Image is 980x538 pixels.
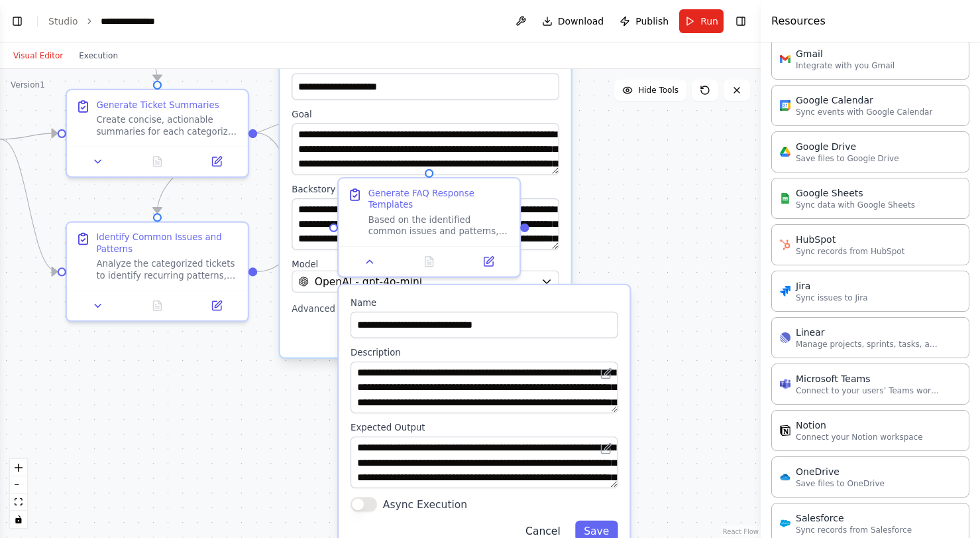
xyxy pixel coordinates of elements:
a: Studio [48,16,78,27]
span: Run [700,15,718,28]
g: Edge from 1249ed1d-405c-49b4-940c-44ce9ceee557 to 411b711a-8579-437f-b545-59a4258377b8 [142,47,164,81]
div: OneDrive [796,465,885,478]
div: Identify Common Issues and Patterns [96,232,239,255]
div: Generate FAQ Response Templates [368,187,511,210]
div: Generate Ticket SummariesCreate concise, actionable summaries for each categorized support ticket... [66,89,249,178]
img: Gmail [780,54,790,64]
button: Execution [71,48,126,64]
div: Generate FAQ Response TemplatesBased on the identified common issues and patterns, create profess... [337,177,521,278]
div: Gmail [796,47,895,60]
span: Advanced Options [292,303,372,314]
label: Model [292,259,559,271]
g: Edge from 411b711a-8579-437f-b545-59a4258377b8 to 3d5fbdef-951d-4600-ae48-96e262523e4c [257,126,329,235]
button: fit view [10,494,27,511]
label: Backstory [292,184,559,196]
label: Role [292,58,559,70]
img: HubSpot [780,239,790,250]
label: Expected Output [351,422,618,434]
div: React Flow controls [10,459,27,528]
button: Download [537,9,610,33]
div: Salesforce [796,511,912,525]
nav: breadcrumb [48,15,169,28]
span: OpenAI - gpt-4o-mini [315,274,422,289]
label: Description [351,347,618,359]
div: Microsoft Teams [796,372,942,385]
div: HubSpot [796,233,904,246]
a: React Flow attribution [723,528,759,535]
p: Sync records from Salesforce [796,525,912,535]
h4: Resources [771,13,826,29]
button: Hide right sidebar [732,12,750,31]
div: Version 1 [11,80,45,90]
div: Google Drive [796,140,899,153]
button: Show left sidebar [8,12,27,31]
p: Sync events with Google Calendar [796,107,932,117]
div: Generate Ticket Summaries [96,99,219,111]
img: Google Calendar [780,100,790,111]
button: Open in side panel [463,253,514,271]
button: Open in side panel [191,297,242,315]
button: No output available [127,297,189,315]
button: zoom in [10,459,27,476]
p: Manage projects, sprints, tasks, and bug tracking in Linear [796,339,942,350]
p: Sync data with Google Sheets [796,200,915,210]
p: Integrate with you Gmail [796,60,895,71]
span: Hide Tools [638,85,679,96]
div: Analyze the categorized tickets to identify recurring patterns, common issues, and trends. Look f... [96,258,239,281]
button: Open in side panel [191,153,242,170]
div: Based on the identified common issues and patterns, create professional response templates for fr... [368,214,511,237]
img: Salesforce [780,518,790,529]
button: Hide Tools [614,80,686,101]
button: Open in editor [598,440,616,458]
div: Create concise, actionable summaries for each categorized support ticket. Each summary should inc... [96,114,239,137]
img: OneDrive [780,472,790,482]
button: No output available [398,253,461,271]
button: Visual Editor [5,48,71,64]
img: Microsoft Teams [780,379,790,389]
button: Run [679,9,724,33]
img: Linear [780,332,790,343]
button: toggle interactivity [10,511,27,528]
p: Connect your Notion workspace [796,432,923,442]
img: Jira [780,286,790,297]
label: Name [351,297,618,309]
button: zoom out [10,476,27,494]
img: Google Drive [780,147,790,157]
button: Open in editor [598,365,616,383]
button: Publish [614,9,674,33]
button: Advanced Options [292,301,559,316]
p: Sync records from HubSpot [796,246,904,257]
button: No output available [127,153,189,170]
p: Save files to OneDrive [796,478,885,489]
div: Google Sheets [796,186,915,200]
div: Google Calendar [796,94,932,107]
label: Async Execution [383,497,467,511]
img: Notion [780,425,790,436]
div: Notion [796,419,923,432]
p: Sync issues to Jira [796,293,868,303]
div: Jira [796,279,868,293]
img: Google Sheets [780,193,790,204]
p: Save files to Google Drive [796,153,899,164]
label: Goal [292,109,559,121]
p: Connect to your users’ Teams workspaces [796,385,942,396]
span: Download [558,15,604,28]
div: Linear [796,326,942,339]
span: Publish [635,15,669,28]
div: Identify Common Issues and PatternsAnalyze the categorized tickets to identify recurring patterns... [66,221,249,322]
g: Edge from 9380a2ef-4bf2-40ac-b348-e7628784f43e to 3d5fbdef-951d-4600-ae48-96e262523e4c [257,220,329,279]
button: OpenAI - gpt-4o-mini [292,271,559,293]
